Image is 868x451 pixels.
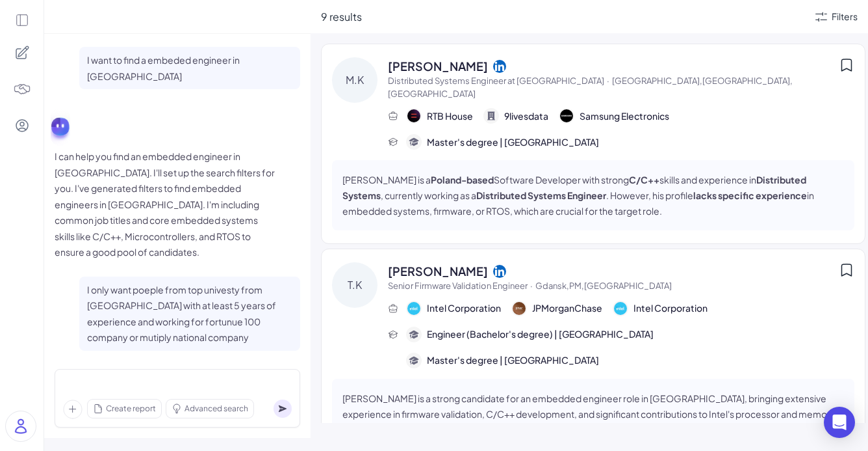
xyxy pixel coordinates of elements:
span: Senior Firmware Validation Engineer [388,280,528,291]
span: JPMorganChase [532,301,602,315]
span: · [607,75,609,86]
span: Distributed Systems Engineer at [GEOGRAPHIC_DATA] [388,75,604,86]
p: I can help you find an embedded engineer in [GEOGRAPHIC_DATA]. I'll set up the search filters for... [55,148,275,260]
strong: Distributed Systems Engineer [476,189,606,201]
span: · [530,280,533,291]
span: Advanced search [185,403,248,415]
img: 公司logo [407,302,420,315]
img: 公司logo [407,109,420,122]
img: 公司logo [614,302,627,315]
img: 公司logo [560,109,573,122]
span: 9 results [321,10,362,23]
span: Intel Corporation [427,301,501,315]
p: [PERSON_NAME] is a Software Developer with strong skills and experience in , currently working as... [342,172,844,219]
div: Open Intercom Messenger [824,407,855,438]
span: [GEOGRAPHIC_DATA],[GEOGRAPHIC_DATA],[GEOGRAPHIC_DATA] [388,75,793,99]
span: Engineer (Bachelor's degree) | [GEOGRAPHIC_DATA] [427,327,654,341]
span: Master's degree | [GEOGRAPHIC_DATA] [427,353,599,367]
span: Master's degree | [GEOGRAPHIC_DATA] [427,135,599,149]
span: [PERSON_NAME] [388,57,488,75]
span: Samsung Electronics [580,109,669,123]
span: Gdansk,PM,[GEOGRAPHIC_DATA] [535,280,672,291]
img: user_logo.png [6,411,36,441]
span: [PERSON_NAME] [388,262,488,280]
strong: Poland-based [431,174,494,185]
span: Intel Corporation [633,301,708,315]
p: I only want poeple from top univesty from [GEOGRAPHIC_DATA] with at least 5 years of experience a... [87,282,292,346]
img: 4blF7nbYMBMHBwcHBwcHBwcHBwcHBwcHB4es+Bd0DLy0SdzEZwAAAABJRU5ErkJggg== [13,80,31,98]
strong: lacks specific experience [693,189,807,201]
img: 公司logo [513,302,526,315]
span: 9livesdata [504,109,548,123]
div: Filters [832,10,858,23]
span: Create report [106,403,156,415]
p: I want to find a embeded engineer in [GEOGRAPHIC_DATA] [87,52,292,84]
span: RTB House [427,109,473,123]
div: T.K [332,262,377,308]
div: M.K [332,57,377,103]
strong: C/C++ [629,174,659,185]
